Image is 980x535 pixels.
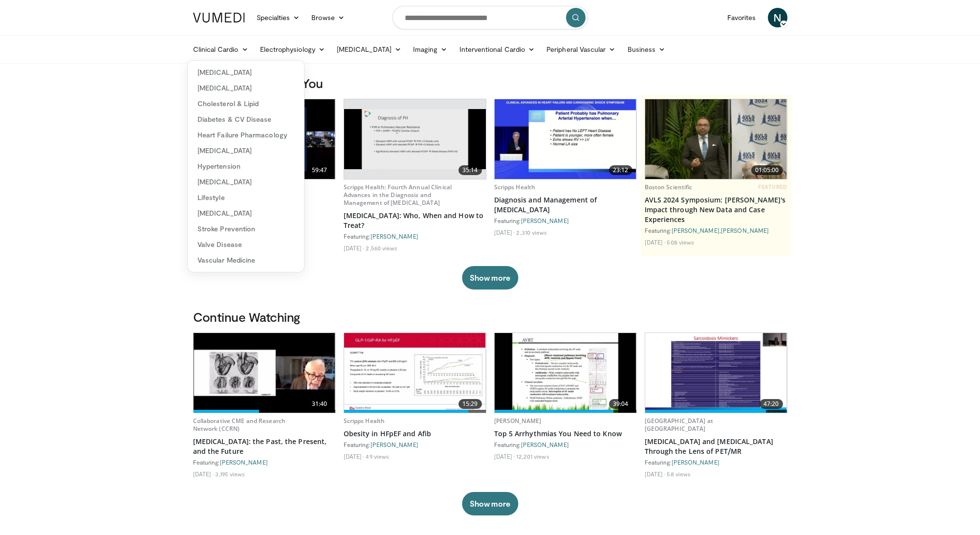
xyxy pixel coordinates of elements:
a: [MEDICAL_DATA]: Who, When and How to Treat? [344,211,486,230]
a: Heart Failure Pharmacology [188,127,304,143]
a: [MEDICAL_DATA]: the Past, the Present, and the Future [193,437,336,456]
button: Show more [462,492,518,515]
a: [PERSON_NAME] [370,233,418,240]
a: [PERSON_NAME] [521,441,569,448]
a: Lifestyle [188,190,304,205]
a: AVLS 2024 Symposium: [PERSON_NAME]'s Impact through New Data and Case Experiences [645,195,787,224]
a: Top 5 Arrhythmias You Need to Know [494,429,637,439]
a: Peripheral Vascular [541,40,621,59]
span: 47:20 [760,399,783,409]
li: 58 views [667,470,691,478]
li: [DATE] [645,470,666,478]
a: Scripps Health [494,183,536,191]
li: 49 views [366,452,389,460]
a: [MEDICAL_DATA] [188,143,304,158]
a: 31:40 [194,333,335,413]
li: 2,560 views [366,244,397,252]
li: [DATE] [494,452,515,460]
span: 39:04 [609,399,632,409]
span: 35:14 [458,165,482,175]
a: 39:04 [495,333,636,413]
div: Featuring: [193,458,336,466]
a: [PERSON_NAME] [672,459,719,466]
a: Boston Scientific [645,183,693,191]
a: Browse [305,8,350,27]
img: 607839b9-54d4-4fb2-9520-25a5d2532a31.620x360_q85_upscale.jpg [645,99,787,179]
span: 59:47 [308,165,331,175]
a: N [768,8,787,27]
a: [MEDICAL_DATA] [331,40,407,59]
a: 01:05:00 [645,99,787,179]
span: 15:29 [458,399,482,409]
a: Favorites [721,8,762,27]
div: Featuring: [344,232,486,240]
a: Clinical Cardio [187,40,254,59]
a: [PERSON_NAME] [220,459,268,466]
a: Cholesterol & Lipid [188,96,304,111]
li: 508 views [667,238,694,246]
span: FEATURED [758,183,787,190]
li: [DATE] [645,238,666,246]
h3: Continue Watching [193,309,787,325]
div: Featuring: [494,441,637,448]
a: Diabetes & CV Disease [188,111,304,127]
a: Scripps Health: Fourth Annual Clinical Advances in the Diagnosis and Management of [MEDICAL_DATA] [344,183,452,207]
span: 01:05:00 [751,165,783,175]
a: Diagnosis and Management of [MEDICAL_DATA] [494,195,637,215]
li: [DATE] [344,452,365,460]
img: e8e8ee9c-a4f1-4a6e-ab1d-2ff3dd937706.620x360_q85_upscale.jpg [495,99,636,179]
div: Featuring: [344,441,486,448]
img: VuMedi Logo [193,13,245,22]
a: Scripps Health [344,417,385,425]
a: Vascular Medicine [188,252,304,268]
img: 3f77a3aa-29e4-4e64-acd6-30fff232ce0f.620x360_q85_upscale.jpg [344,333,486,413]
a: [PERSON_NAME] [494,417,542,425]
a: Hypertension [188,158,304,174]
a: [PERSON_NAME] [521,217,569,224]
a: Imaging [407,40,454,59]
img: 4bbaf09f-dfca-4a9f-a0c8-35074e806561.620x360_q85_upscale.jpg [344,109,486,169]
a: Electrophysiology [254,40,331,59]
a: Valve Disease [188,237,304,252]
input: Search topics, interventions [392,6,588,29]
a: Collaborative CME and Research Network (CCRN) [193,417,286,433]
div: Featuring: [494,217,637,224]
a: [MEDICAL_DATA] [188,65,304,80]
img: 67cd6aa6-20a3-4904-980e-dd2bb051acfb.620x360_q85_upscale.jpg [645,333,787,413]
a: Obesity in HFpEF and Afib [344,429,486,439]
h3: Recommended for You [193,75,787,91]
li: 3,195 views [215,470,245,478]
a: [MEDICAL_DATA] [188,80,304,96]
a: Stroke Prevention [188,221,304,237]
span: 23:12 [609,165,632,175]
img: e6be7ba5-423f-4f4d-9fbf-6050eac7a348.620x360_q85_upscale.jpg [495,333,636,413]
div: Featuring: , [645,226,787,234]
a: Interventional Cardio [454,40,541,59]
a: [GEOGRAPHIC_DATA] at [GEOGRAPHIC_DATA] [645,417,713,433]
a: Specialties [251,8,306,27]
a: 35:14 [344,99,486,179]
span: 31:40 [308,399,331,409]
a: 47:20 [645,333,787,413]
img: dfed8605-2fcb-428a-8795-41fc4eedb68a.620x360_q85_upscale.jpg [194,333,335,413]
a: [MEDICAL_DATA] and [MEDICAL_DATA] Through the Lens of PET⧸MR [645,437,787,456]
li: [DATE] [494,228,515,236]
div: Featuring: [645,458,787,466]
a: [PERSON_NAME] [672,227,719,234]
a: [MEDICAL_DATA] [188,205,304,221]
li: [DATE] [344,244,365,252]
li: 12,201 views [516,452,549,460]
li: 2,310 views [516,228,547,236]
a: 15:29 [344,333,486,413]
a: Business [622,40,672,59]
button: Show more [462,266,518,290]
a: [PERSON_NAME] [370,441,418,448]
a: [MEDICAL_DATA] [188,174,304,190]
li: [DATE] [193,470,214,478]
a: 23:12 [495,99,636,179]
a: [PERSON_NAME] [721,227,769,234]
